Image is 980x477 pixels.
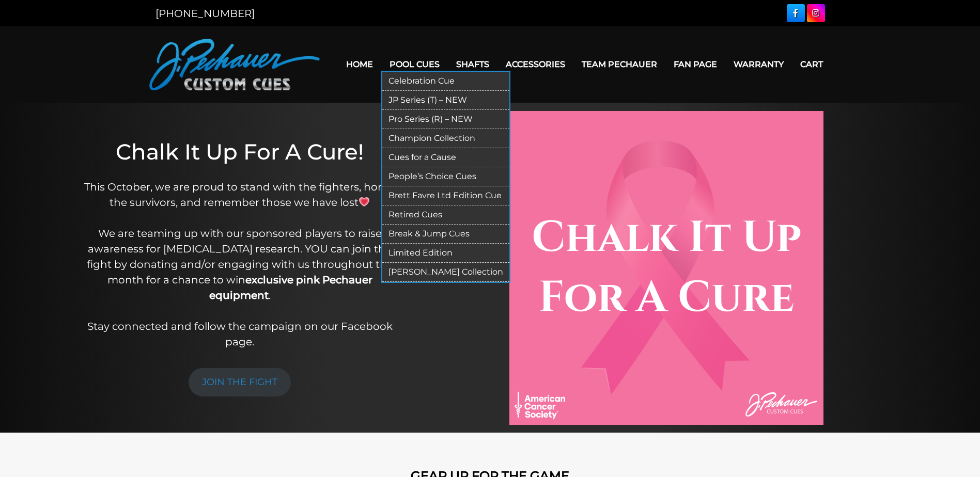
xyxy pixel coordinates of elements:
a: Champion Collection [382,129,509,148]
a: Pool Cues [381,51,448,77]
a: Pro Series (R) – NEW [382,110,509,129]
p: This October, we are proud to stand with the fighters, honor the survivors, and remember those we... [79,179,401,349]
a: Limited Edition [382,244,509,263]
a: JP Series (T) – NEW [382,91,509,110]
img: 💗 [359,197,369,207]
h1: Chalk It Up For A Cure! [79,139,401,165]
a: Home [338,51,381,77]
a: Team Pechauer [573,51,665,77]
a: [PERSON_NAME] Collection [382,263,509,282]
a: Break & Jump Cues [382,225,509,244]
a: Accessories [497,51,573,77]
a: Brett Favre Ltd Edition Cue [382,186,509,205]
a: Fan Page [665,51,725,77]
a: Cart [792,51,831,77]
a: Retired Cues [382,205,509,225]
a: Warranty [725,51,792,77]
a: Cues for a Cause [382,148,509,167]
a: People’s Choice Cues [382,167,509,186]
a: Celebration Cue [382,72,509,91]
a: JOIN THE FIGHT [189,368,291,396]
strong: exclusive pink Pechauer equipment [209,274,372,301]
a: Shafts [448,51,497,77]
a: [PHONE_NUMBER] [155,7,255,20]
img: Pechauer Custom Cues [149,39,320,90]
